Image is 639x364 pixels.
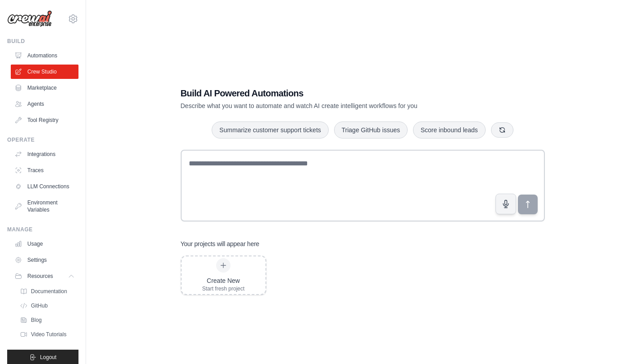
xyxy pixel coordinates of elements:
[11,269,78,283] button: Resources
[31,331,66,338] span: Video Tutorials
[31,302,48,309] span: GitHub
[496,194,516,214] button: Click to speak your automation idea
[11,48,78,63] a: Automations
[31,316,42,324] span: Blog
[16,299,78,312] a: GitHub
[413,121,486,139] button: Score inbound leads
[7,38,78,45] div: Build
[16,314,78,326] a: Blog
[27,273,53,280] span: Resources
[11,65,78,79] a: Crew Studio
[11,237,78,251] a: Usage
[11,147,78,161] a: Integrations
[16,285,78,298] a: Documentation
[334,121,408,139] button: Triage GitHub issues
[181,101,482,110] p: Describe what you want to automate and watch AI create intelligent workflows for you
[11,253,78,267] a: Settings
[16,328,78,341] a: Video Tutorials
[11,97,78,111] a: Agents
[40,354,57,361] span: Logout
[202,276,245,285] div: Create New
[202,285,245,292] div: Start fresh project
[7,136,78,143] div: Operate
[181,87,482,100] h1: Build AI Powered Automations
[212,121,328,139] button: Summarize customer support tickets
[11,113,78,127] a: Tool Registry
[594,321,639,364] iframe: Chat Widget
[11,163,78,178] a: Traces
[31,288,67,295] span: Documentation
[11,81,78,95] a: Marketplace
[11,195,78,217] a: Environment Variables
[491,122,513,138] button: Get new suggestions
[11,179,78,194] a: LLM Connections
[181,239,260,248] h3: Your projects will appear here
[7,10,52,27] img: Logo
[7,226,78,233] div: Manage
